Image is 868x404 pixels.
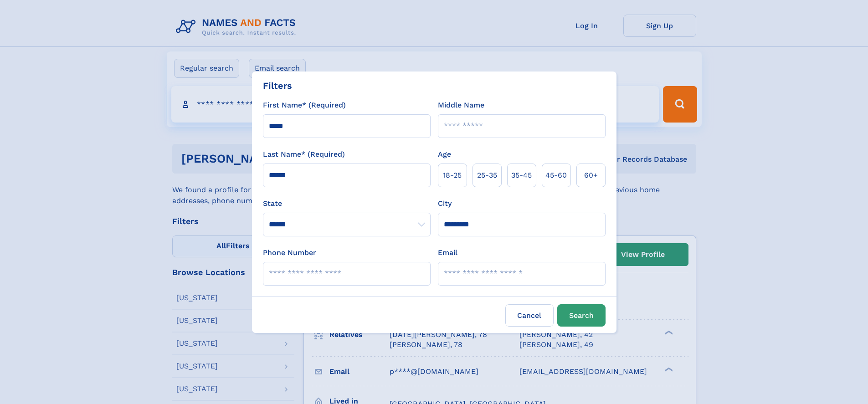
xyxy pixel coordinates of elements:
div: Filters [263,79,292,92]
label: Email [438,247,457,258]
label: First Name* (Required) [263,100,346,111]
label: State [263,198,431,209]
label: Phone Number [263,247,316,258]
span: 35‑45 [511,170,532,181]
span: 18‑25 [443,170,462,181]
span: 60+ [584,170,598,181]
span: 45‑60 [545,170,567,181]
span: 25‑35 [477,170,497,181]
label: Last Name* (Required) [263,149,345,160]
label: Cancel [505,304,554,327]
label: Middle Name [438,100,484,111]
label: Age [438,149,451,160]
label: City [438,198,452,209]
button: Search [557,304,606,327]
